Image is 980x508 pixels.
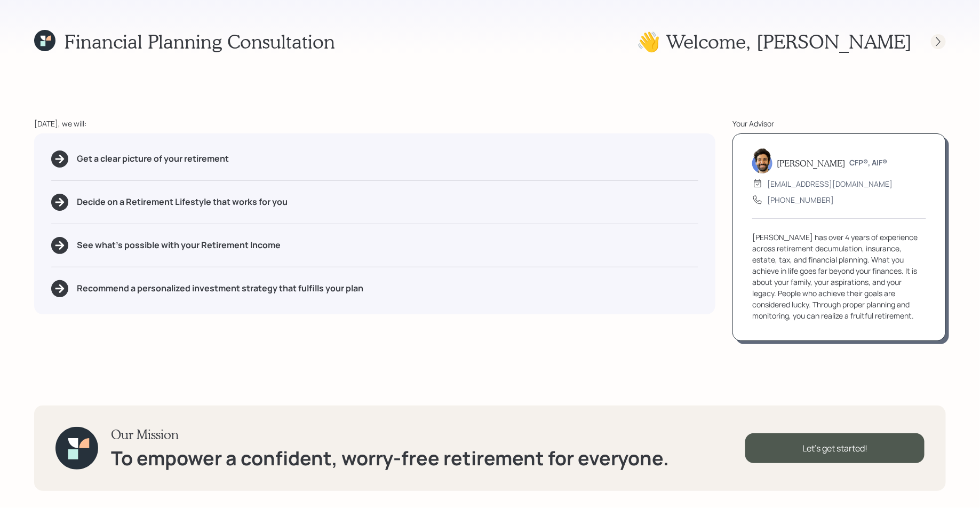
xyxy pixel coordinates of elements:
h1: 👋 Welcome , [PERSON_NAME] [636,30,912,53]
h5: Get a clear picture of your retirement [77,154,229,164]
div: [PHONE_NUMBER] [767,194,834,205]
div: [PERSON_NAME] has over 4 years of experience across retirement decumulation, insurance, estate, t... [752,232,926,321]
h5: Decide on a Retirement Lifestyle that works for you [77,197,288,207]
div: [EMAIL_ADDRESS][DOMAIN_NAME] [767,178,893,189]
h6: CFP®, AIF® [849,158,887,168]
div: [DATE], we will: [34,118,715,129]
h1: Financial Planning Consultation [64,30,335,53]
div: Let's get started! [745,433,925,463]
h3: Our Mission [111,427,669,442]
img: eric-schwartz-headshot.png [752,148,772,173]
h5: See what's possible with your Retirement Income [77,240,281,250]
h5: [PERSON_NAME] [777,158,845,168]
div: Your Advisor [732,118,946,129]
h1: To empower a confident, worry-free retirement for everyone. [111,447,669,470]
h5: Recommend a personalized investment strategy that fulfills your plan [77,283,363,293]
